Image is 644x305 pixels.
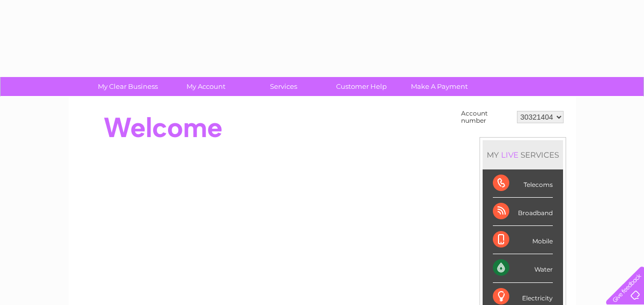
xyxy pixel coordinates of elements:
a: Services [241,77,326,96]
a: My Clear Business [86,77,170,96]
div: MY SERVICES [483,140,563,169]
div: LIVE [499,150,521,160]
a: My Account [163,77,248,96]
div: Broadband [493,198,553,226]
a: Make A Payment [397,77,482,96]
a: Customer Help [319,77,404,96]
div: Mobile [493,226,553,254]
div: Telecoms [493,169,553,198]
td: Account number [459,107,514,127]
div: Water [493,254,553,282]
